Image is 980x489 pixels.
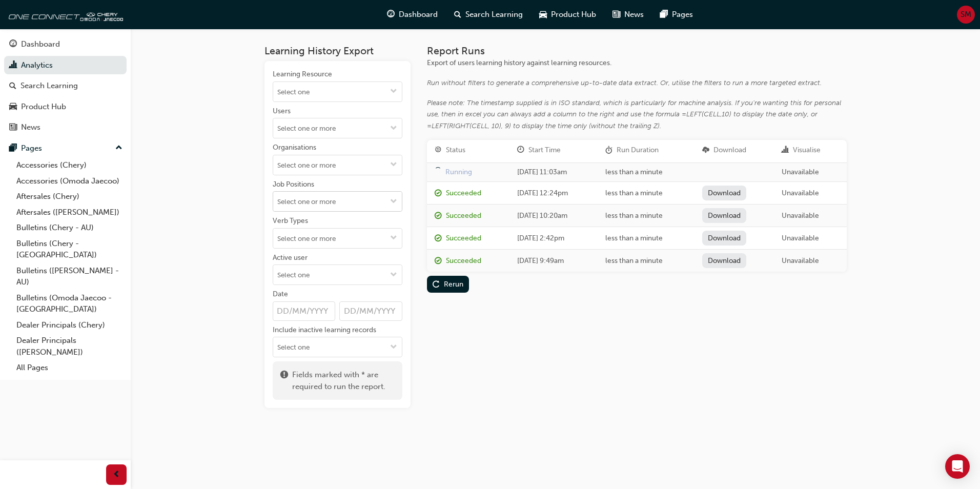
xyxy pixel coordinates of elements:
[945,454,970,479] div: Open Intercom Messenger
[9,81,16,91] span: search-icon
[12,157,127,173] a: Accessories (Chery)
[339,301,402,321] input: Date
[435,146,442,155] span: target-icon
[660,8,668,21] span: pages-icon
[517,146,524,155] span: clock-icon
[9,103,17,112] span: car-icon
[273,179,314,190] div: Job Positions
[4,76,127,95] a: Search Learning
[21,38,60,50] div: Dashboard
[273,337,402,357] input: Include inactive learning recordstoggle menu
[385,265,402,284] button: toggle menu
[624,9,644,21] span: News
[273,301,336,321] input: Date
[782,234,819,242] span: Unavailable
[465,9,523,21] span: Search Learning
[605,188,687,199] div: less than a minute
[9,144,17,153] span: pages-icon
[273,229,402,248] input: Verb Typestoggle menu
[273,118,402,138] input: Userstoggle menu
[517,167,590,178] div: [DATE] 11:03am
[385,337,402,357] button: toggle menu
[427,58,611,67] span: Export of users learning history against learning resources.
[12,333,127,360] a: Dealer Principals ([PERSON_NAME])
[4,35,127,54] a: Dashboard
[385,118,402,138] button: toggle menu
[385,192,402,211] button: toggle menu
[435,257,442,266] span: report_succeeded-icon
[605,255,687,267] div: less than a minute
[273,216,308,226] div: Verb Types
[957,6,975,24] button: SM
[273,265,402,284] input: Active usertoggle menu
[12,360,127,376] a: All Pages
[12,220,127,236] a: Bulletins (Chery - AU)
[4,97,127,116] a: Product Hub
[273,142,316,153] div: Organisations
[672,9,693,21] span: Pages
[652,4,701,25] a: pages-iconPages
[454,8,461,21] span: search-icon
[427,276,469,293] button: Rerun
[273,69,332,79] div: Learning Resource
[21,80,78,92] div: Search Learning
[390,271,397,280] span: down-icon
[113,468,120,481] span: prev-icon
[5,4,123,25] img: oneconnect
[446,233,481,244] div: Succeeded
[390,234,397,243] span: down-icon
[273,325,376,335] div: Include inactive learning records
[605,146,612,155] span: duration-icon
[273,155,402,175] input: Organisationstoggle menu
[9,61,17,70] span: chart-icon
[605,233,687,244] div: less than a minute
[385,82,402,101] button: toggle menu
[517,255,590,267] div: [DATE] 9:49am
[702,146,709,155] span: download-icon
[612,8,620,21] span: news-icon
[12,173,127,189] a: Accessories (Omoda Jaecoo)
[446,145,465,156] div: Status
[427,77,847,89] div: Run without filters to generate a comprehensive up-to-date data extract. Or, utilise the filters ...
[21,121,40,133] div: News
[115,141,122,155] span: up-icon
[539,8,547,21] span: car-icon
[4,139,127,158] button: Pages
[605,167,687,178] div: less than a minute
[446,255,481,267] div: Succeeded
[961,9,971,21] span: SM
[782,211,819,220] span: Unavailable
[390,125,397,133] span: down-icon
[21,142,42,154] div: Pages
[531,4,604,25] a: car-iconProduct Hub
[702,186,747,200] a: Download
[551,9,596,21] span: Product Hub
[273,253,308,263] div: Active user
[385,229,402,248] button: toggle menu
[433,281,440,290] span: replay-icon
[4,118,127,137] a: News
[435,189,442,198] span: report_succeeded-icon
[702,208,747,223] a: Download
[517,210,590,222] div: [DATE] 10:20am
[385,155,402,175] button: toggle menu
[12,317,127,333] a: Dealer Principals (Chery)
[517,188,590,199] div: [DATE] 12:24pm
[444,280,463,289] div: Rerun
[435,234,442,243] span: report_succeeded-icon
[4,33,127,139] button: DashboardAnalyticsSearch LearningProduct HubNews
[528,145,561,156] div: Start Time
[435,212,442,220] span: report_succeeded-icon
[702,231,747,246] a: Download
[446,210,481,222] div: Succeeded
[446,4,531,25] a: search-iconSearch Learning
[617,145,659,156] div: Run Duration
[12,236,127,263] a: Bulletins (Chery - [GEOGRAPHIC_DATA])
[793,145,821,156] div: Visualise
[12,189,127,205] a: Aftersales (Chery)
[605,210,687,222] div: less than a minute
[517,233,590,244] div: [DATE] 2:42pm
[292,369,395,392] span: Fields marked with * are required to run the report.
[9,123,17,132] span: news-icon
